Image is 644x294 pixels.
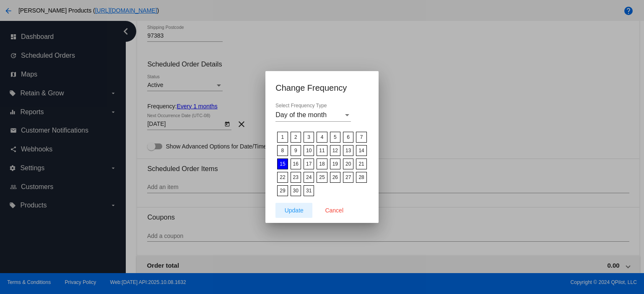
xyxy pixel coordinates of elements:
[277,185,288,196] label: 29
[277,132,288,143] label: 1
[291,159,301,169] label: 16
[317,145,327,156] label: 11
[304,159,314,169] label: 17
[330,159,340,169] label: 19
[291,145,301,156] label: 9
[277,145,288,156] label: 8
[343,159,353,169] label: 20
[275,81,369,95] h1: Change Frequency
[304,172,314,183] label: 24
[275,111,327,118] span: Day of the month
[356,145,366,156] label: 14
[275,111,351,119] mat-select: Select Frequency Type
[285,207,304,214] span: Update
[330,172,340,183] label: 26
[291,132,301,143] label: 2
[291,185,301,196] label: 30
[316,203,353,218] button: Cancel
[277,172,288,183] label: 22
[275,203,312,218] button: Update
[317,172,327,183] label: 25
[325,207,343,214] span: Cancel
[317,159,327,169] label: 18
[356,159,366,169] label: 21
[356,172,366,183] label: 28
[330,132,340,143] label: 5
[304,145,314,156] label: 10
[343,145,353,156] label: 13
[304,185,314,196] label: 31
[277,159,288,169] label: 15
[343,132,353,143] label: 6
[291,172,301,183] label: 23
[343,172,353,183] label: 27
[356,132,366,143] label: 7
[304,132,314,143] label: 3
[317,132,327,143] label: 4
[330,145,340,156] label: 12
